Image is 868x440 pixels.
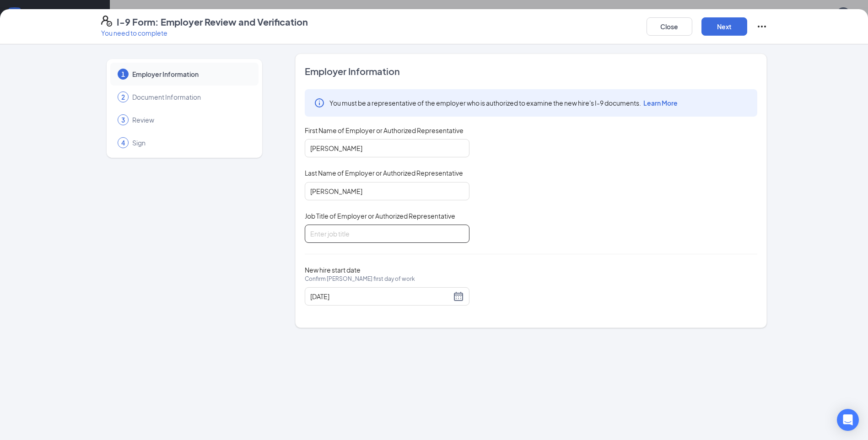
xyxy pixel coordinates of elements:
[837,409,859,431] div: Open Intercom Messenger
[756,21,767,32] svg: Ellipses
[305,182,469,200] input: Enter your last name
[305,274,415,284] span: Confirm [PERSON_NAME] first day of work
[121,138,125,147] span: 4
[647,17,692,36] button: Close
[132,92,249,102] span: Document Information
[305,126,464,135] span: First Name of Employer or Authorized Representative
[121,115,125,124] span: 3
[329,98,678,107] span: You must be a representative of the employer who is authorized to examine the new hire's I-9 docu...
[643,99,678,107] span: Learn More
[305,139,469,157] input: Enter your first name
[314,97,325,108] svg: Info
[701,17,747,36] button: Next
[121,70,125,79] span: 1
[310,291,451,301] input: 09/14/2025
[101,16,112,27] svg: FormI9EVerifyIcon
[305,168,463,177] span: Last Name of Employer or Authorized Representative
[305,211,455,220] span: Job Title of Employer or Authorized Representative
[305,265,415,293] span: New hire start date
[132,115,249,124] span: Review
[101,28,308,38] p: You need to complete
[132,70,249,79] span: Employer Information
[121,92,125,102] span: 2
[641,99,678,107] a: Learn More
[305,65,757,78] span: Employer Information
[305,225,469,243] input: Enter job title
[132,138,249,147] span: Sign
[117,16,308,28] h4: I-9 Form: Employer Review and Verification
